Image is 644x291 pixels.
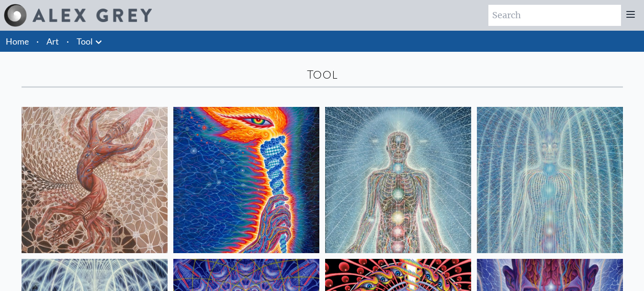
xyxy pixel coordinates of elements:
a: Home [6,36,29,47]
a: Art [46,35,59,48]
input: Search [488,5,621,26]
li: · [63,31,73,52]
li: · [33,31,43,52]
div: Tool [22,67,623,82]
a: Tool [77,35,93,48]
